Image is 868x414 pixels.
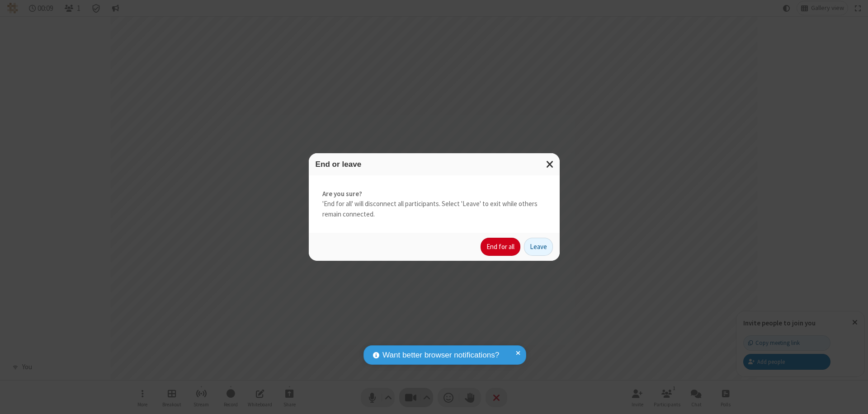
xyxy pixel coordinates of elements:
strong: Are you sure? [322,189,546,199]
span: Want better browser notifications? [382,349,499,361]
h3: End or leave [316,160,553,169]
button: End for all [481,238,520,256]
div: 'End for all' will disconnect all participants. Select 'Leave' to exit while others remain connec... [309,175,560,233]
button: Close modal [541,153,560,175]
button: Leave [524,238,553,256]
